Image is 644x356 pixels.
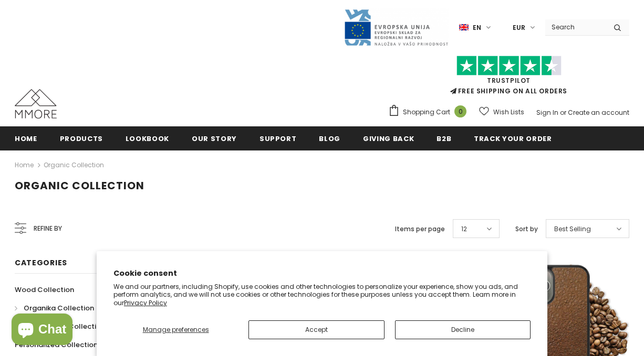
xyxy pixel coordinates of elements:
[461,224,467,234] span: 12
[15,159,34,171] a: Home
[15,89,57,118] img: MMORE Cases
[454,105,466,117] span: 0
[479,103,524,121] a: Wish Lists
[493,107,524,117] span: Wish Lists
[124,298,167,307] a: Privacy Policy
[259,126,297,150] a: support
[15,126,37,150] a: Home
[388,104,472,120] a: Shopping Cart 0
[60,126,103,150] a: Products
[560,108,566,117] span: or
[8,314,76,348] inbox-online-store-chat: Shopify online store chat
[403,107,450,117] span: Shopping Cart
[395,224,445,234] label: Items per page
[126,134,169,144] span: Lookbook
[513,23,525,33] span: EUR
[536,108,558,117] a: Sign In
[113,320,238,339] button: Manage preferences
[487,76,531,85] a: Trustpilot
[259,134,297,144] span: support
[15,281,74,299] a: Wood Collection
[15,299,94,317] a: Organika Collection
[344,23,449,31] a: Javni Razpis
[437,134,451,144] span: B2B
[15,285,74,295] span: Wood Collection
[248,320,384,339] button: Accept
[34,223,62,234] span: Refine by
[474,126,552,150] a: Track your order
[113,283,531,307] p: We and our partners, including Shopify, use cookies and other technologies to personalize your ex...
[113,268,531,279] h2: Cookie consent
[60,134,103,144] span: Products
[474,134,552,144] span: Track your order
[395,320,531,339] button: Decline
[319,134,340,144] span: Blog
[437,126,451,150] a: B2B
[363,134,414,144] span: Giving back
[456,56,562,76] img: Trust Pilot Stars
[459,23,469,32] img: i-lang-1.png
[15,257,67,268] span: Categories
[473,23,481,33] span: en
[192,134,237,144] span: Our Story
[344,8,449,47] img: Javni Razpis
[388,60,629,95] span: FREE SHIPPING ON ALL ORDERS
[15,134,37,144] span: Home
[192,126,237,150] a: Our Story
[126,126,169,150] a: Lookbook
[319,126,340,150] a: Blog
[44,160,104,169] a: Organic Collection
[15,178,144,193] span: Organic Collection
[363,126,414,150] a: Giving back
[24,303,94,313] span: Organika Collection
[554,224,591,234] span: Best Selling
[568,108,629,117] a: Create an account
[143,325,209,334] span: Manage preferences
[515,224,538,234] label: Sort by
[545,19,606,35] input: Search Site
